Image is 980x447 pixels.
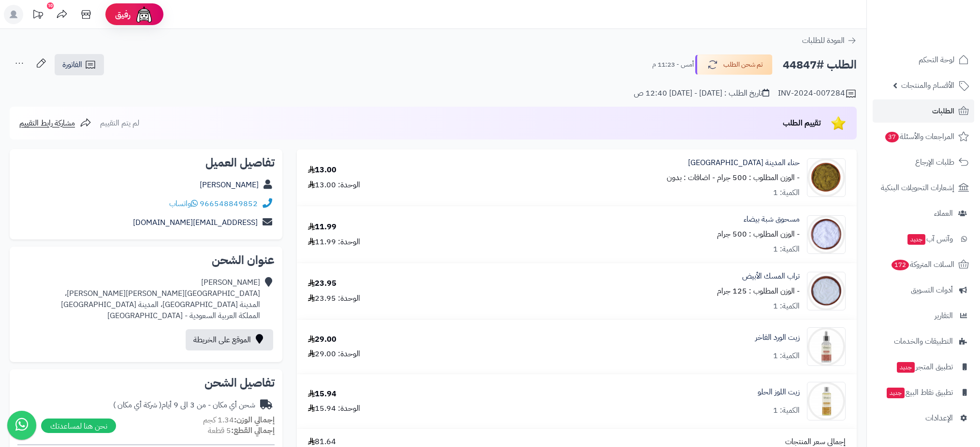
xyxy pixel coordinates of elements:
[873,304,974,327] a: التقارير
[688,157,800,168] a: حناء المدينة [GEOGRAPHIC_DATA]
[896,360,953,374] span: تطبيق المتجر
[758,387,800,398] a: زيت اللوز الحلو
[885,132,899,142] span: 37
[873,48,974,71] a: لوحة التحكم
[26,5,50,27] a: تحديثات المنصة
[783,117,821,129] span: تقييم الطلب
[886,386,953,399] span: تطبيق نقاط البيع
[667,172,715,183] small: - اضافات : بدون
[200,179,259,191] a: [PERSON_NAME]
[802,35,857,46] a: العودة للطلبات
[186,329,273,350] a: الموقع على الخريطة
[773,350,800,362] div: الكمية: 1
[113,400,255,411] div: شحن أي مكان - من 3 الى 9 أيام
[802,35,845,46] span: العودة للطلبات
[717,172,800,183] small: - الوزن المطلوب : 500 جرام
[742,271,800,282] a: تراب المسك الأبيض
[200,198,258,210] a: 966548849852
[881,181,954,195] span: إشعارات التحويلات البنكية
[717,228,800,240] small: - الوزن المطلوب : 500 جرام
[652,60,694,70] small: أمس - 11:23 م
[935,309,953,322] span: التقارير
[807,272,845,310] img: 1661715774-Musk%20Sand-90x90.jpg
[308,334,336,345] div: 29.00
[231,425,275,436] strong: إجمالي القطع:
[892,260,909,270] span: 172
[873,176,974,199] a: إشعارات التحويلات البنكية
[807,382,845,420] img: 1703318732-Nabateen%20Sweet%20Almond%20Oil-90x90.jpg
[308,278,336,289] div: 23.95
[907,234,925,245] span: جديد
[873,355,974,378] a: تطبيق المتجرجديد
[634,88,769,99] div: تاريخ الطلب : [DATE] - [DATE] 12:40 ص
[873,253,974,276] a: السلات المتروكة172
[873,202,974,225] a: العملاء
[887,388,905,398] span: جديد
[907,232,953,246] span: وآتس آب
[773,301,800,312] div: الكمية: 1
[873,227,974,251] a: وآتس آبجديد
[134,5,154,24] img: ai-face.png
[234,414,275,426] strong: إجمالي الوزن:
[169,198,198,210] a: واتساب
[755,332,800,343] a: زيت الورد الفاخر
[897,362,915,373] span: جديد
[744,214,800,225] a: مسحوق شبة بيضاء
[308,222,336,233] div: 11.99
[894,335,953,348] span: التطبيقات والخدمات
[100,117,139,129] span: لم يتم التقييم
[208,425,275,436] small: 5 قطعة
[19,117,75,129] span: مشاركة رابط التقييم
[308,165,336,176] div: 13.00
[919,53,954,67] span: لوحة التحكم
[308,237,360,248] div: الوحدة: 11.99
[308,293,360,304] div: الوحدة: 23.95
[308,180,360,191] div: الوحدة: 13.00
[55,54,104,75] a: الفاتورة
[203,414,275,426] small: 1.34 كجم
[807,327,845,366] img: 1690433571-Rose%20Oil%20-%20Web-90x90.jpg
[873,406,974,430] a: الإعدادات
[807,215,845,254] img: 1660069051-Alum%20Rock%20Powder-90x90.jpg
[901,79,954,92] span: الأقسام والمنتجات
[873,151,974,174] a: طلبات الإرجاع
[873,125,974,148] a: المراجعات والأسئلة37
[807,158,845,197] img: 1646396179-Henna-90x90.jpg
[773,244,800,255] div: الكمية: 1
[873,99,974,123] a: الطلبات
[891,258,954,271] span: السلات المتروكة
[133,217,258,228] a: [EMAIL_ADDRESS][DOMAIN_NAME]
[47,2,54,9] div: 10
[308,403,360,414] div: الوحدة: 15.94
[17,377,275,389] h2: تفاصيل الشحن
[925,411,953,425] span: الإعدادات
[911,283,953,297] span: أدوات التسويق
[914,26,971,46] img: logo-2.png
[17,254,275,266] h2: عنوان الشحن
[62,59,82,70] span: الفاتورة
[778,88,857,99] div: INV-2024-007284
[773,187,800,198] div: الكمية: 1
[773,405,800,416] div: الكمية: 1
[17,157,275,168] h2: تفاصيل العميل
[19,117,91,129] a: مشاركة رابط التقييم
[884,130,954,143] span: المراجعات والأسئلة
[115,9,131,20] span: رفيق
[113,399,161,411] span: ( شركة أي مكان )
[873,330,974,353] a: التطبيقات والخدمات
[717,285,800,297] small: - الوزن المطلوب : 125 جرام
[308,389,336,400] div: 15.94
[308,349,360,360] div: الوحدة: 29.00
[61,277,260,321] div: [PERSON_NAME] [GEOGRAPHIC_DATA][PERSON_NAME][PERSON_NAME]، المدينة [GEOGRAPHIC_DATA]، المدينة [GE...
[783,55,857,75] h2: الطلب #44847
[915,155,954,169] span: طلبات الإرجاع
[932,104,954,118] span: الطلبات
[873,381,974,404] a: تطبيق نقاط البيعجديد
[695,55,773,75] button: تم شحن الطلب
[934,207,953,220] span: العملاء
[873,279,974,302] a: أدوات التسويق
